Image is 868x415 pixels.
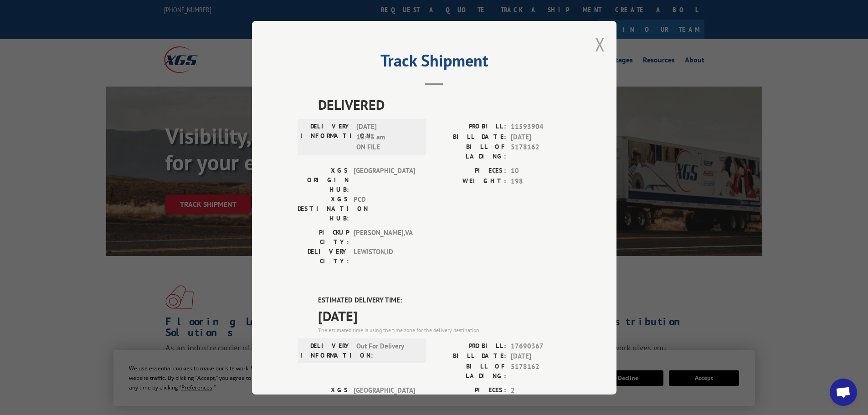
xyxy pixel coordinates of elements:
[354,195,415,223] span: PCD
[511,361,571,380] span: 5178162
[434,176,506,186] label: WEIGHT:
[511,351,571,362] span: [DATE]
[511,122,571,132] span: 11593904
[354,166,415,195] span: [GEOGRAPHIC_DATA]
[434,361,506,380] label: BILL OF LADING:
[298,166,349,195] label: XGS ORIGIN HUB:
[434,142,506,161] label: BILL OF LADING:
[318,295,571,306] label: ESTIMATED DELIVERY TIME:
[511,385,571,395] span: 2
[298,195,349,223] label: XGS DESTINATION HUB:
[434,385,506,395] label: PIECES:
[356,341,418,360] span: Out For Delivery
[434,166,506,176] label: PIECES:
[354,247,415,266] span: LEWISTON , ID
[511,341,571,351] span: 17690367
[434,132,506,142] label: BILL DATE:
[298,247,349,266] label: DELIVERY CITY:
[318,305,571,326] span: [DATE]
[300,341,352,360] label: DELIVERY INFORMATION:
[318,94,571,115] span: DELIVERED
[300,122,352,153] label: DELIVERY INFORMATION:
[511,142,571,161] span: 5178162
[511,132,571,142] span: [DATE]
[354,385,415,414] span: [GEOGRAPHIC_DATA]
[595,32,605,56] button: Close modal
[830,379,857,406] div: Open chat
[298,54,571,72] h2: Track Shipment
[354,228,415,247] span: [PERSON_NAME] , VA
[298,385,349,414] label: XGS ORIGIN HUB:
[434,122,506,132] label: PROBILL:
[511,176,571,186] span: 198
[434,351,506,362] label: BILL DATE:
[356,122,418,153] span: [DATE] 10:43 am ON FILE
[511,166,571,176] span: 10
[434,341,506,351] label: PROBILL:
[298,228,349,247] label: PICKUP CITY:
[318,326,571,334] div: The estimated time is using the time zone for the delivery destination.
